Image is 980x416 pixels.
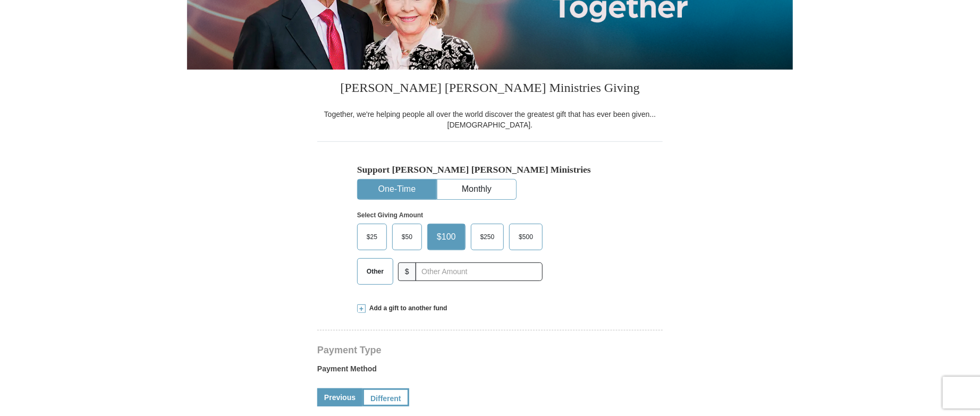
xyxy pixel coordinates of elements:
h5: Support [PERSON_NAME] [PERSON_NAME] Ministries [357,164,623,175]
button: One-Time [358,180,436,199]
input: Other Amount [416,262,543,281]
label: Payment Method [317,363,663,379]
a: Previous [317,388,362,406]
span: $50 [396,229,418,245]
h4: Payment Type [317,346,663,354]
strong: Select Giving Amount [357,211,423,219]
button: Monthly [437,180,516,199]
div: Together, we're helping people all over the world discover the greatest gift that has ever been g... [317,109,663,130]
span: $ [398,262,416,281]
span: Other [361,264,389,279]
span: Add a gift to another fund [366,304,447,313]
span: $250 [475,229,500,245]
span: $25 [361,229,383,245]
span: $100 [432,229,461,245]
h3: [PERSON_NAME] [PERSON_NAME] Ministries Giving [317,70,663,109]
span: $500 [513,229,538,245]
a: Different [362,388,409,406]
